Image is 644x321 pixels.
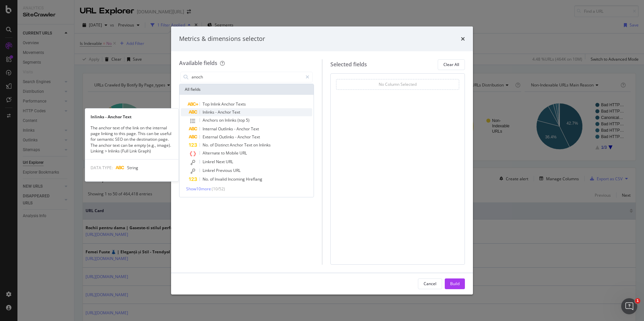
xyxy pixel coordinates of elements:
span: Linkrel [203,168,216,173]
span: Text [232,109,240,115]
span: Inlink [211,101,221,107]
div: Build [450,281,460,286]
span: Next [216,159,226,165]
button: Build [445,278,465,289]
span: External [203,134,219,140]
span: URL [233,168,240,173]
div: Clear All [443,62,459,67]
span: Outlinks [218,126,234,132]
span: Anchor [230,142,244,148]
span: Text [252,134,260,140]
span: URL [226,159,233,165]
span: - [235,134,237,140]
span: Inlinks [259,142,271,148]
span: - [215,109,218,115]
span: Distinct [215,142,230,148]
div: Selected fields [330,61,367,68]
iframe: Intercom live chat [621,298,637,314]
div: All fields [179,84,314,95]
span: Texts [236,101,246,107]
span: Inlinks [225,117,237,123]
div: Metrics & dimensions selector [179,35,265,43]
span: to [221,150,226,156]
div: times [461,35,465,43]
span: Anchor [221,101,236,107]
button: Clear All [438,59,465,70]
span: Incoming [228,176,246,182]
span: of [210,142,215,148]
span: Internal [203,126,218,132]
span: ( 10 / 52 ) [212,186,225,192]
div: Inlinks - Anchor Text [85,114,178,120]
span: Show 10 more [186,186,211,192]
div: The anchor text of the link on the internal page linking to this page. This can be useful for sem... [85,125,178,154]
span: Top [203,101,211,107]
span: Linkrel [203,159,216,165]
span: 5) [246,117,250,123]
span: on [219,117,225,123]
span: Inlinks [203,109,215,115]
span: on [253,142,259,148]
div: No Column Selected [379,81,417,87]
span: 1 [635,298,640,304]
span: Hreflang [246,176,262,182]
span: Previous [216,168,233,173]
span: No. [203,142,210,148]
button: Cancel [418,278,442,289]
div: Available fields [179,59,217,67]
span: - [234,126,236,132]
span: No. [203,176,210,182]
span: Text [244,142,253,148]
span: of [210,176,215,182]
span: Outlinks [219,134,235,140]
span: Mobile [226,150,239,156]
span: URL [239,150,247,156]
span: (top [237,117,246,123]
span: Anchor [236,126,251,132]
div: Cancel [424,281,436,286]
span: Anchors [203,117,219,123]
span: Invalid [215,176,228,182]
input: Search by field name [191,72,303,82]
div: modal [171,26,473,295]
span: Anchor [237,134,252,140]
span: Text [251,126,259,132]
span: Anchor [218,109,232,115]
span: Alternate [203,150,221,156]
